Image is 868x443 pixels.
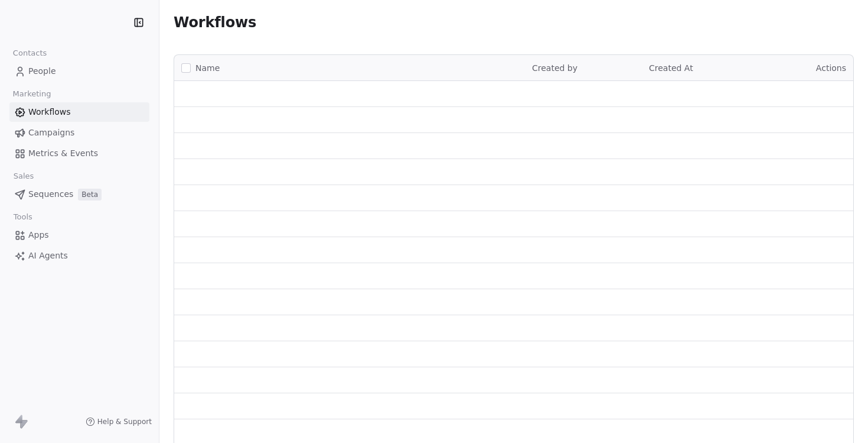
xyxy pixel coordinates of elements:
a: Workflows [9,102,149,122]
span: Created At [649,63,693,73]
span: Apps [28,229,49,241]
a: Apps [9,225,149,245]
span: AI Agents [28,250,68,262]
span: Workflows [28,106,71,118]
span: Campaigns [28,127,74,139]
span: Actions [816,63,846,73]
a: AI Agents [9,246,149,266]
span: Help & Support [97,417,152,426]
a: SequencesBeta [9,185,149,204]
span: Contacts [8,44,52,62]
span: Workflows [174,14,256,31]
span: Marketing [8,85,56,103]
span: Tools [8,208,37,226]
a: People [9,62,149,81]
a: Campaigns [9,123,149,143]
span: Sales [8,167,39,185]
span: People [28,65,56,77]
span: Metrics & Events [28,147,98,160]
span: Name [195,62,220,75]
a: Metrics & Events [9,144,149,163]
a: Help & Support [86,417,152,426]
span: Sequences [28,188,73,201]
span: Created by [532,63,577,73]
span: Beta [78,189,102,201]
